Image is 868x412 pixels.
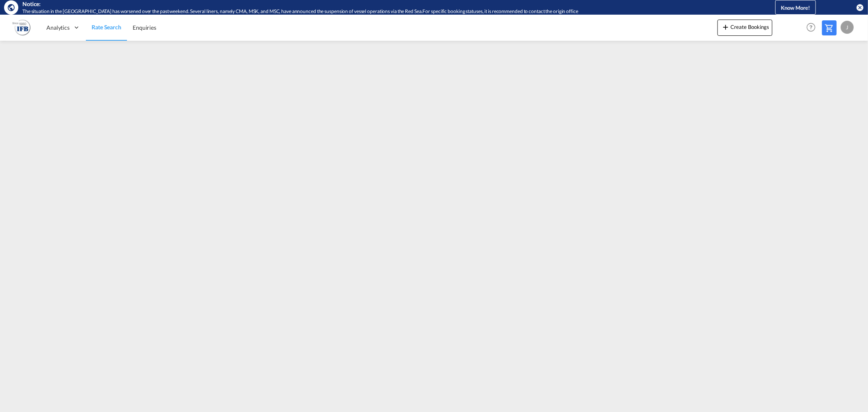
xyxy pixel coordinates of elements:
[841,21,854,34] div: J
[781,4,810,11] span: Know More!
[7,3,15,11] md-icon: icon-earth
[717,20,772,36] button: icon-plus 400-fgCreate Bookings
[41,14,86,41] div: Analytics
[721,22,730,32] md-icon: icon-plus 400-fg
[46,24,70,32] span: Analytics
[86,14,127,41] a: Rate Search
[127,14,162,41] a: Enquiries
[22,8,735,15] div: The situation in the Red Sea has worsened over the past weekend. Several liners, namely CMA, MSK,...
[804,20,822,35] div: Help
[12,18,31,37] img: b628ab10256c11eeb52753acbc15d091.png
[804,20,818,34] span: Help
[133,24,156,31] span: Enquiries
[92,24,121,31] span: Rate Search
[856,3,864,11] button: icon-close-circle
